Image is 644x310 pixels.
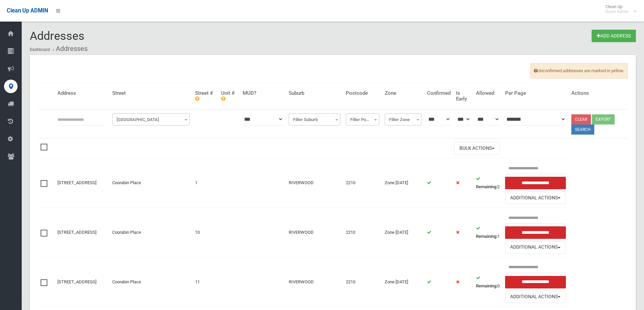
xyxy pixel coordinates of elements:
[385,90,422,96] h4: Zone
[195,90,216,102] h4: Street #
[343,208,382,257] td: 2210
[382,257,424,307] td: Zone [DATE]
[343,158,382,208] td: 2210
[192,208,218,257] td: 10
[110,257,192,307] td: Coorabin Place
[286,257,343,307] td: RIVERWOOD
[476,184,497,189] strong: Remaining:
[114,115,188,124] span: Filter Street
[286,158,343,208] td: RIVERWOOD
[243,90,283,96] h4: MUD?
[112,90,190,96] h4: Street
[571,90,625,96] h4: Actions
[476,283,497,288] strong: Remaining:
[473,208,502,257] td: 1
[30,29,85,43] span: Addresses
[51,43,88,55] li: Addresses
[602,4,636,14] span: Clean Up
[57,279,96,284] a: [STREET_ADDRESS]
[385,113,422,125] span: Filter Zone
[30,47,50,52] a: Dashboard
[348,115,378,124] span: Filter Postcode
[476,234,497,239] strong: Remaining:
[382,158,424,208] td: Zone [DATE]
[473,257,502,307] td: 0
[386,115,420,124] span: Filter Zone
[289,90,340,96] h4: Suburb
[110,158,192,208] td: Coorabin Place
[592,114,615,124] button: Export
[286,208,343,257] td: RIVERWOOD
[57,180,96,185] a: [STREET_ADDRESS]
[289,113,340,125] span: Filter Suburb
[346,113,379,125] span: Filter Postcode
[192,158,218,208] td: 1
[427,90,451,96] h4: Confirmed
[456,90,471,102] h4: Is Early
[57,230,96,235] a: [STREET_ADDRESS]
[57,90,107,96] h4: Address
[454,142,500,154] button: Bulk Actions
[505,90,566,96] h4: Per Page
[571,124,594,135] button: Search
[192,257,218,307] td: 11
[110,208,192,257] td: Coorabin Place
[571,114,591,124] a: Clear
[505,291,566,303] button: Additional Actions
[530,63,628,79] span: Unconfirmed addresses are marked in yellow.
[343,257,382,307] td: 2210
[290,115,339,124] span: Filter Suburb
[592,30,636,42] a: Add Address
[382,208,424,257] td: Zone [DATE]
[473,158,502,208] td: 2
[505,192,566,204] button: Additional Actions
[221,90,237,102] h4: Unit #
[605,9,629,14] small: Super Admin
[7,7,48,14] span: Clean Up ADMIN
[505,241,566,254] button: Additional Actions
[112,113,190,125] span: Filter Street
[346,90,379,96] h4: Postcode
[476,90,500,96] h4: Allowed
